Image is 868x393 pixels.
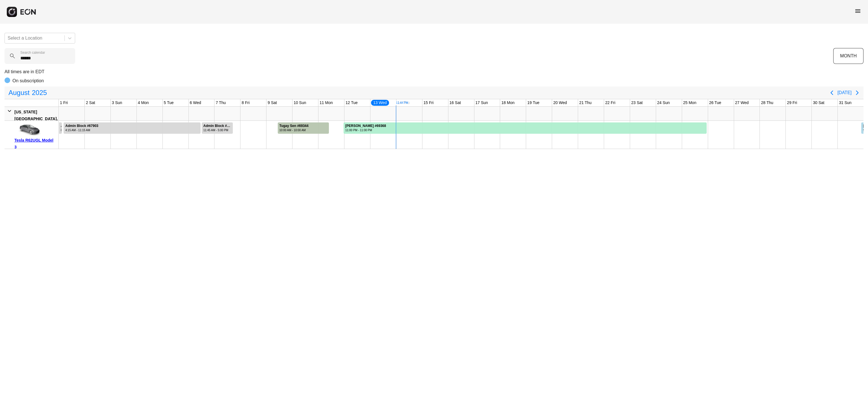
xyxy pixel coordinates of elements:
[163,99,175,106] div: 5 Tue
[85,99,96,106] div: 2 Sat
[65,124,98,128] div: Admin Block #67903
[708,99,722,106] div: 26 Tue
[854,8,861,14] span: menu
[59,121,62,134] div: Rented for 6 days by Admin Block Current status is rental
[656,99,671,106] div: 24 Sun
[203,128,232,132] div: 11:45 AM - 5:00 PM
[734,99,750,106] div: 27 Wed
[786,99,798,106] div: 29 Fri
[500,99,516,106] div: 18 Mon
[63,121,201,134] div: Rented for 6 days by Admin Block Current status is rental
[578,99,593,106] div: 21 Thu
[201,121,233,134] div: Rented for 2 days by Admin Block Current status is rental
[604,99,617,106] div: 22 Fri
[343,121,707,134] div: Rented for 14 days by Sean Baker Current status is rental
[370,99,390,106] div: 13 Wed
[279,124,309,128] div: Tugay Sen #69344
[111,99,123,106] div: 3 Sun
[59,99,69,106] div: 1 Fri
[20,50,45,55] label: Search calendar
[863,128,863,132] div: 9:30 PM - 7:00 PM
[5,68,863,75] p: All times are in EDT
[14,137,57,150] div: Tesla R62UGL Model 3
[5,87,50,98] button: August2025
[396,99,411,106] div: 14 Thu
[422,99,435,106] div: 15 Fri
[826,87,837,98] button: Previous page
[203,124,232,128] div: Admin Block #69307
[552,99,568,106] div: 20 Wed
[279,128,309,132] div: 10:00 AM - 10:00 AM
[214,99,227,106] div: 7 Thu
[345,124,386,128] div: [PERSON_NAME] #69368
[240,99,251,106] div: 8 Fri
[7,87,31,98] span: August
[852,87,863,98] button: Next page
[812,99,825,106] div: 30 Sat
[682,99,698,106] div: 25 Mon
[65,128,98,132] div: 4:15 AM - 11:15 AM
[189,99,202,106] div: 6 Wed
[344,99,359,106] div: 12 Tue
[318,99,334,106] div: 11 Mon
[474,99,489,106] div: 17 Sun
[12,77,44,84] p: On subscription
[630,99,644,106] div: 23 Sat
[137,99,150,106] div: 4 Mon
[838,99,852,106] div: 31 Sun
[760,99,774,106] div: 28 Thu
[292,99,307,106] div: 10 Sun
[31,87,48,98] span: 2025
[14,123,43,137] img: car
[837,88,852,98] button: [DATE]
[61,128,61,132] div: 8:30 AM - 2:30 AM
[861,121,864,134] div: Rented for 5 days by Daniel Formento Current status is open
[61,124,61,128] div: Admin Block #67719
[833,48,863,64] button: MONTH
[448,99,462,106] div: 16 Sat
[277,121,329,134] div: Rented for 2 days by Tugay Sen Current status is completed
[526,99,541,106] div: 19 Tue
[14,109,58,129] div: [US_STATE][GEOGRAPHIC_DATA], [GEOGRAPHIC_DATA]
[863,124,863,128] div: [PERSON_NAME] #68702
[345,128,386,132] div: 11:00 PM - 11:00 PM
[266,99,278,106] div: 9 Sat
